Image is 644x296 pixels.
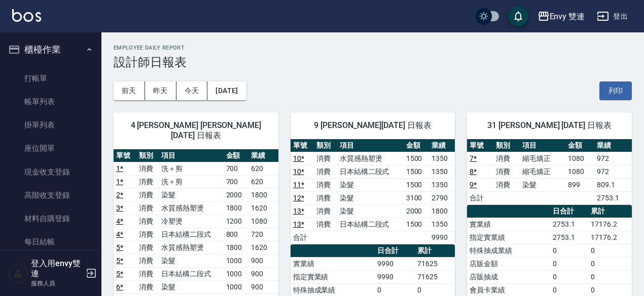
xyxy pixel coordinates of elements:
h3: 設計師日報表 [114,55,632,69]
td: 900 [248,254,278,267]
td: 17176.2 [588,218,632,231]
td: 1350 [429,152,455,165]
td: 1500 [404,165,430,178]
td: 消費 [136,254,159,267]
a: 座位開單 [4,137,97,160]
td: 日本結構二段式 [337,165,404,178]
a: 現金收支登錄 [4,160,97,184]
td: 1080 [565,165,594,178]
td: 1800 [224,201,248,215]
a: 高階收支登錄 [4,184,97,207]
td: 0 [588,270,632,283]
img: Person [8,263,28,283]
td: 1620 [248,201,278,215]
th: 金額 [224,149,248,162]
button: 昨天 [145,81,176,100]
table: a dense table [291,139,455,244]
td: 0 [550,257,588,270]
td: 染髮 [520,178,565,191]
td: 實業績 [467,218,550,231]
td: 0 [588,244,632,257]
td: 消費 [314,165,337,178]
td: 消費 [136,175,159,188]
td: 0 [588,257,632,270]
td: 899 [565,178,594,191]
a: 打帳單 [4,67,97,90]
td: 水質感熱塑燙 [159,241,223,254]
td: 消費 [493,165,520,178]
td: 消費 [314,152,337,165]
td: 3100 [404,191,430,204]
td: 合計 [291,231,314,244]
td: 1500 [404,218,430,231]
td: 700 [224,162,248,175]
h5: 登入用envy雙連 [31,259,83,279]
td: 2753.1 [550,218,588,231]
button: [DATE] [207,81,246,100]
table: a dense table [467,139,632,205]
td: 17176.2 [588,231,632,244]
td: 71625 [415,257,455,270]
a: 材料自購登錄 [4,207,97,230]
td: 9990 [429,231,455,244]
td: 71625 [415,270,455,283]
a: 每日結帳 [4,230,97,253]
a: 帳單列表 [4,90,97,113]
img: Logo [12,9,41,22]
th: 業績 [248,149,278,162]
td: 0 [550,270,588,283]
td: 洗＋剪 [159,175,223,188]
button: 列印 [599,81,632,100]
button: 今天 [176,81,208,100]
p: 服務人員 [31,279,83,288]
td: 1800 [224,241,248,254]
td: 1620 [248,241,278,254]
td: 2790 [429,191,455,204]
td: 水質感熱塑燙 [337,152,404,165]
td: 縮毛矯正 [520,165,565,178]
td: 消費 [314,218,337,231]
td: 1080 [565,152,594,165]
td: 1080 [248,215,278,228]
span: 31 [PERSON_NAME] [DATE] 日報表 [479,120,620,131]
td: 染髮 [159,254,223,267]
button: save [508,6,528,26]
td: 消費 [136,228,159,241]
th: 日合計 [375,244,415,258]
td: 1200 [224,215,248,228]
td: 972 [594,152,632,165]
td: 2753.1 [550,231,588,244]
td: 1350 [429,178,455,191]
button: 登出 [593,7,632,26]
a: 掛單列表 [4,113,97,137]
td: 消費 [136,201,159,215]
th: 項目 [159,149,223,162]
td: 1500 [404,152,430,165]
td: 水質感熱塑燙 [159,201,223,215]
td: 1350 [429,165,455,178]
td: 店販抽成 [467,270,550,283]
td: 1800 [429,204,455,218]
td: 消費 [314,191,337,204]
button: 櫃檯作業 [4,36,97,63]
th: 類別 [314,139,337,152]
td: 消費 [314,204,337,218]
div: Envy 雙連 [550,10,585,23]
th: 項目 [337,139,404,152]
th: 金額 [404,139,430,152]
td: 店販金額 [467,257,550,270]
td: 800 [224,228,248,241]
td: 消費 [314,178,337,191]
th: 累計 [415,244,455,258]
th: 單號 [114,149,136,162]
td: 染髮 [337,191,404,204]
td: 720 [248,228,278,241]
td: 1800 [248,188,278,201]
button: 前天 [114,81,145,100]
th: 金額 [565,139,594,152]
td: 實業績 [291,257,375,270]
td: 620 [248,162,278,175]
td: 冷塑燙 [159,215,223,228]
td: 1000 [224,254,248,267]
td: 消費 [136,215,159,228]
